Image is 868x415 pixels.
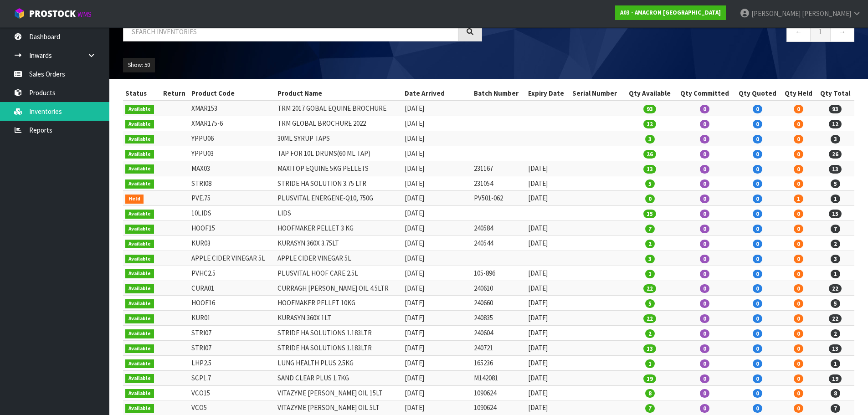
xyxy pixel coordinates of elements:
td: 231167 [472,161,526,176]
span: [DATE] [528,194,548,202]
span: 0 [700,135,709,143]
span: 15 [829,210,842,218]
span: 3 [645,255,655,263]
span: Available [125,210,154,219]
span: 12 [829,120,842,128]
th: Expiry Date [526,86,570,101]
span: Available [125,299,154,308]
span: [DATE] [528,389,548,397]
td: [DATE] [402,326,472,341]
span: 0 [753,284,762,293]
span: 0 [794,299,803,308]
td: LIDS [275,206,402,221]
span: 0 [794,404,803,413]
span: 0 [700,120,709,128]
span: [DATE] [528,298,548,307]
span: [DATE] [528,328,548,337]
span: 0 [794,135,803,143]
td: 30ML SYRUP TAPS [275,131,402,146]
span: Available [125,255,154,264]
img: cube-alt.png [14,8,25,19]
span: 0 [700,329,709,338]
span: Available [125,329,154,338]
span: 0 [700,344,709,353]
td: 165236 [472,355,526,370]
span: 0 [794,314,803,323]
span: 2 [645,240,655,248]
span: 0 [753,299,762,308]
th: Qty Committed [675,86,734,101]
td: SAND CLEAR PLUS 1.7KG [275,370,402,385]
span: [DATE] [528,359,548,367]
span: 0 [794,329,803,338]
span: 0 [794,270,803,278]
span: 0 [753,255,762,263]
span: [DATE] [528,403,548,412]
span: Held [125,195,144,204]
span: [DATE] [528,269,548,277]
span: 0 [794,284,803,293]
td: 240584 [472,221,526,236]
span: 5 [831,299,840,308]
span: 0 [753,120,762,128]
span: 0 [794,374,803,383]
td: [DATE] [402,131,472,146]
td: PV501-062 [472,191,526,206]
span: 3 [645,135,655,143]
span: 13 [643,165,656,174]
td: [DATE] [402,101,472,116]
td: KUR01 [189,311,275,326]
strong: A03 - AMACRON [GEOGRAPHIC_DATA] [620,9,721,16]
span: 0 [700,389,709,398]
span: Available [125,314,154,323]
span: 22 [643,314,656,323]
td: STRI07 [189,326,275,341]
small: WMS [77,10,92,19]
span: Available [125,404,154,413]
span: 3 [831,255,840,263]
span: 0 [794,255,803,263]
td: STRIDE HA SOLUTIONS 1.183LTR [275,341,402,356]
span: 0 [700,179,709,188]
span: 7 [831,225,840,233]
span: 2 [831,240,840,248]
td: [DATE] [402,385,472,400]
td: HOOFMAKER PELLET 3 KG [275,221,402,236]
span: 15 [643,210,656,218]
span: 7 [831,404,840,413]
span: [PERSON_NAME] [802,9,851,18]
td: HOOFMAKER PELLET 10KG [275,296,402,311]
td: XMAR153 [189,101,275,116]
td: [DATE] [402,296,472,311]
span: Available [125,359,154,369]
span: 0 [794,344,803,353]
span: 0 [794,165,803,174]
td: MAX03 [189,161,275,176]
th: Product Code [189,86,275,101]
td: KUR03 [189,236,275,251]
span: 0 [753,210,762,218]
td: CURA01 [189,281,275,296]
span: 0 [700,270,709,278]
span: 0 [753,270,762,278]
td: HOOF16 [189,296,275,311]
td: LUNG HEALTH PLUS 2.5KG [275,355,402,370]
span: 1 [831,359,840,368]
span: 26 [643,150,656,159]
td: [DATE] [402,116,472,131]
td: HOOF15 [189,221,275,236]
th: Qty Available [624,86,675,101]
span: Available [125,225,154,234]
td: M142081 [472,370,526,385]
td: [DATE] [402,191,472,206]
td: LHP2.5 [189,355,275,370]
td: YPPU06 [189,131,275,146]
td: [DATE] [402,221,472,236]
span: 0 [753,240,762,248]
th: Qty Total [816,86,854,101]
td: 231054 [472,176,526,191]
td: TRM GLOBAL BROCHURE 2022 [275,116,402,131]
span: [PERSON_NAME] [751,9,801,18]
span: 0 [700,225,709,233]
span: [DATE] [528,343,548,352]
